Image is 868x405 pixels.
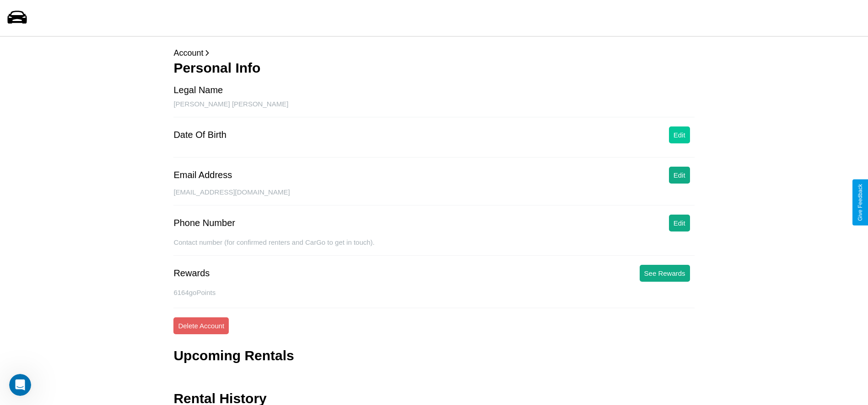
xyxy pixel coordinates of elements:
div: Contact number (for confirmed renters and CarGo to get in touch). [173,238,694,256]
h3: Upcoming Rentals [173,348,294,363]
h3: Personal Info [173,60,694,76]
iframe: Intercom live chat [9,374,31,396]
div: Email Address [173,170,232,180]
div: Phone Number [173,218,235,228]
div: Rewards [173,268,210,279]
div: Legal Name [173,85,223,95]
div: Give Feedback [857,184,863,221]
button: See Rewards [640,265,690,282]
button: Edit [669,167,690,184]
button: Edit [669,126,690,143]
div: [EMAIL_ADDRESS][DOMAIN_NAME] [173,188,694,205]
p: Account [173,46,694,60]
button: Delete Account [173,317,229,334]
button: Edit [669,215,690,231]
p: 6164 goPoints [173,286,694,299]
div: [PERSON_NAME] [PERSON_NAME] [173,100,694,117]
div: Date Of Birth [173,130,226,140]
